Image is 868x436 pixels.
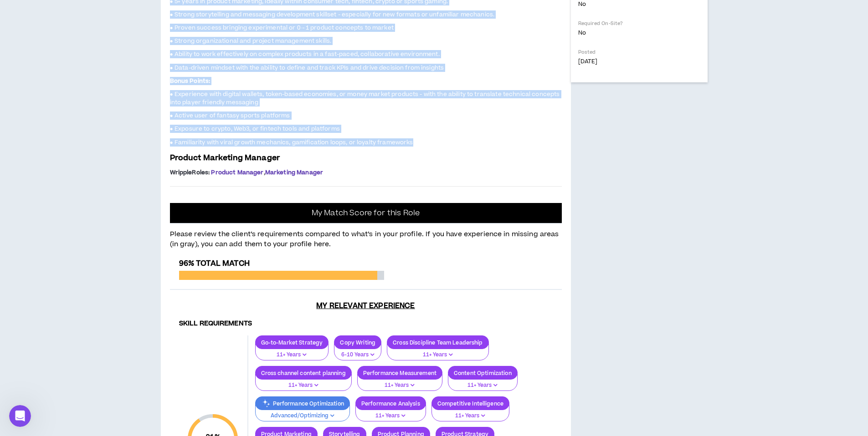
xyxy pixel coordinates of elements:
strong: Bonus Points: [170,77,211,85]
p: Cross Discipline Team Leadership [387,339,488,346]
button: Advanced/Optimizing [255,404,350,421]
iframe: Intercom live chat [9,405,31,427]
span: 96% Total Match [179,258,250,269]
span: Product Manager [211,168,263,177]
p: 11+ Years [361,412,420,420]
span: Marketing Manager [265,168,323,177]
span: ● Exposure to crypto, Web3, or fintech tools and platforms [170,125,340,133]
p: 11+ Years [261,351,323,359]
button: 11+ Years [255,343,329,360]
p: 11+ Years [261,381,346,390]
p: Copy Writing [334,339,381,346]
p: Posted [578,49,700,56]
p: Competitive Intelligence [432,400,509,407]
button: 11+ Years [431,404,509,421]
p: 6-10 Years [340,351,375,359]
p: 11+ Years [437,412,503,420]
p: [DATE] [578,57,700,66]
span: Wripple Roles : [170,168,210,177]
button: 11+ Years [357,374,442,391]
p: 11+ Years [393,351,483,359]
button: 6-10 Years [334,343,381,360]
span: ● Active user of fantasy sports platforms [170,112,290,120]
p: Performance Measurement [358,370,442,376]
span: ● Familiarity with viral growth mechanics, gamification loops, or loyalty frameworks [170,138,413,147]
h4: Skill Requirements [179,319,553,328]
button: 11+ Years [387,343,488,360]
p: Content Optimization [448,370,517,376]
p: , [170,169,562,176]
span: ● Experience with digital wallets, token-based economies, or money market products - with the abi... [170,90,560,106]
span: ● Ability to work effectively on complex products in a fast-paced, collaborative environment. [170,50,440,58]
h3: My Relevant Experience [170,301,562,310]
button: 11+ Years [255,374,352,391]
p: Please review the client’s requirements compared to what’s in your profile. If you have experienc... [170,224,562,250]
button: 11+ Years [448,374,518,391]
p: 11+ Years [454,381,512,390]
span: ● Strong organizational and project management skills. [170,37,332,45]
p: Go-to-Market Strategy [256,339,329,346]
p: 11+ Years [363,381,437,390]
p: Performance Analysis [356,400,426,407]
p: No [578,29,700,37]
p: My Match Score for this Role [312,208,420,218]
span: ● Strong storytelling and messaging development skillset - especially for new formats or unfamili... [170,10,495,19]
p: Cross channel content planning [256,370,351,376]
p: Advanced/Optimizing [261,412,344,420]
span: Product Marketing Manager [170,152,280,163]
p: Required On-Site? [578,20,700,27]
p: Performance Optimization [256,400,349,407]
span: ● Proven success bringing experimental or 0→1 product concepts to market [170,24,394,32]
span: ● Data-driven mindset with the ability to define and track KPIs and drive decision from insights [170,64,444,72]
button: 11+ Years [355,404,426,421]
